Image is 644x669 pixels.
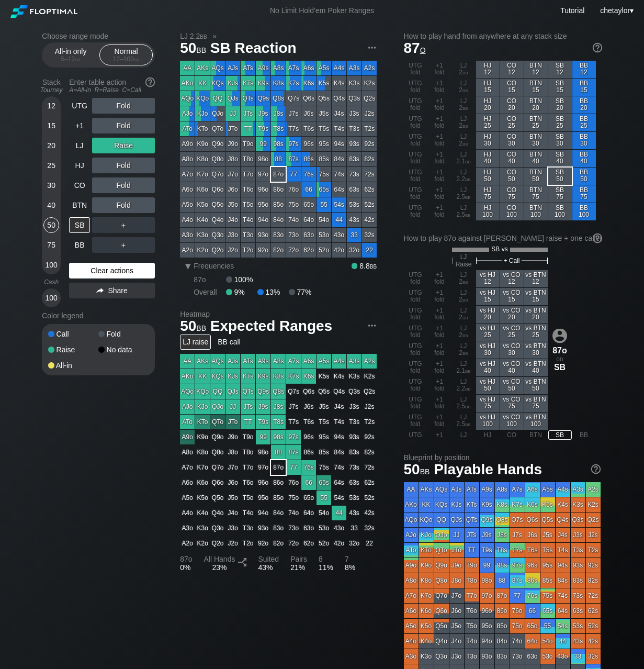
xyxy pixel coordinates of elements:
div: CO 50 [500,168,524,185]
div: 87o [271,167,286,182]
img: help.32db89a4.svg [590,463,602,475]
div: T4s [332,121,346,136]
div: J5o [225,197,240,212]
div: BB 20 [572,96,596,114]
div: UTG fold [404,185,427,203]
div: 99 [256,137,270,151]
div: K9s [256,76,270,91]
span: bb [465,158,471,165]
div: J8o [225,152,240,166]
div: 32s [362,228,377,242]
div: A9o [180,137,195,151]
div: QJo [210,106,225,121]
div: 43s [347,213,361,227]
div: UTG fold [404,114,427,131]
div: BB 100 [572,203,596,220]
div: KTo [195,121,210,136]
div: Raise [92,138,155,153]
div: 74s [332,167,346,182]
div: AJs [225,61,240,75]
div: LJ 2.5 [452,185,476,203]
div: 96s [301,137,316,151]
div: No data [98,346,149,353]
div: +1 fold [428,132,451,149]
span: bb [462,140,468,147]
div: J7s [286,106,301,121]
div: CO 15 [500,79,524,96]
div: 40 [43,197,59,213]
div: 25 [43,158,59,173]
div: J2s [362,106,377,121]
div: A5o [180,197,195,212]
div: Raise [48,346,98,353]
div: BTN 25 [524,114,548,131]
div: SB 15 [548,79,572,96]
div: LJ 2 [452,79,476,96]
div: Q4o [210,213,225,227]
div: J9s [256,106,270,121]
div: LJ 2.1 [452,150,476,167]
div: K5o [195,197,210,212]
div: 42s [362,213,377,227]
div: QJs [225,91,240,106]
div: KQo [195,91,210,106]
div: J6s [301,106,316,121]
div: T3s [347,121,361,136]
div: SB 25 [548,114,572,131]
div: KTs [241,76,255,91]
span: bb [465,175,471,183]
div: BTN 15 [524,79,548,96]
div: UTG fold [404,150,427,167]
div: 87s [286,152,301,166]
div: 82s [362,152,377,166]
div: AQo [180,91,195,106]
div: HJ 100 [476,203,500,220]
div: 73o [286,228,301,242]
div: 63s [347,182,361,197]
div: 85o [271,197,286,212]
div: CO 100 [500,203,524,220]
div: BB 40 [572,150,596,167]
div: 92s [362,137,377,151]
div: K3o [195,228,210,242]
div: 86o [271,182,286,197]
div: Fold [92,158,155,173]
div: +1 fold [428,150,451,167]
span: LJ 2.2 [178,31,209,41]
div: Fold [92,118,155,133]
div: J3o [225,228,240,242]
div: BTN 40 [524,150,548,167]
div: 86s [301,152,316,166]
div: Stack [38,74,65,98]
div: A6o [180,182,195,197]
div: J6o [225,182,240,197]
div: BB 50 [572,168,596,185]
div: T3o [241,228,255,242]
span: bb [462,86,468,94]
div: 94o [256,213,270,227]
div: SB 20 [548,96,572,114]
div: J7o [225,167,240,182]
div: 93o [256,228,270,242]
div: T5s [317,121,331,136]
div: 83o [271,228,286,242]
div: Q5o [210,197,225,212]
div: J9o [225,137,240,151]
div: T8o [241,152,255,166]
div: K4s [332,76,346,91]
span: bb [196,43,206,55]
div: +1 fold [428,168,451,185]
div: Q4s [332,91,346,106]
div: BB 75 [572,185,596,203]
div: K8s [271,76,286,91]
div: T6o [241,182,255,197]
div: HJ 50 [476,168,500,185]
div: ＋ [92,217,155,233]
div: ▾ [597,5,635,16]
div: A8s [271,61,286,75]
span: bb [75,55,81,63]
div: Normal [102,45,150,65]
div: 63o [301,228,316,242]
div: 96o [256,182,270,197]
div: T2s [362,121,377,136]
